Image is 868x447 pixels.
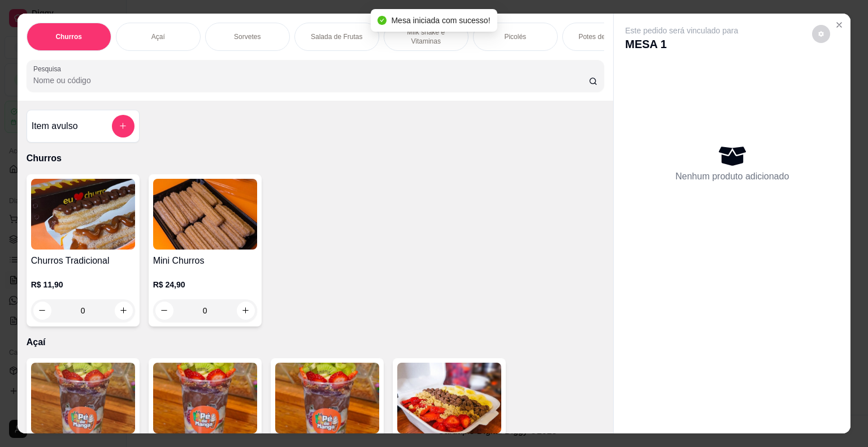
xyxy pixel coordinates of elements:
[31,363,135,433] img: product-image
[397,363,501,433] img: product-image
[393,28,459,46] p: Milk shake e Vitaminas
[153,363,257,433] img: product-image
[311,32,362,41] p: Salada de Frutas
[31,254,135,268] h4: Churros Tradicional
[112,115,134,137] button: add-separate-item
[33,75,589,86] input: Pesquisa
[32,119,78,133] h4: Item avulso
[275,363,379,433] img: product-image
[830,16,848,34] button: Close
[377,16,387,25] span: check-circle
[504,32,526,41] p: Picolés
[33,64,65,74] label: Pesquisa
[31,179,135,250] img: product-image
[153,179,257,250] img: product-image
[234,32,261,41] p: Sorvetes
[153,279,257,290] p: R$ 24,90
[55,32,82,41] p: Churros
[27,336,605,349] p: Açaí
[153,254,257,268] h4: Mini Churros
[812,25,830,43] button: decrease-product-quantity
[579,32,631,41] p: Potes de Sorvete
[151,32,165,41] p: Açaí
[391,16,490,25] span: Mesa iniciada com sucesso!
[27,152,605,165] p: Churros
[675,170,789,183] p: Nenhum produto adicionado
[625,25,738,36] p: Este pedido será vinculado para
[625,36,738,52] p: MESA 1
[31,279,135,290] p: R$ 11,90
